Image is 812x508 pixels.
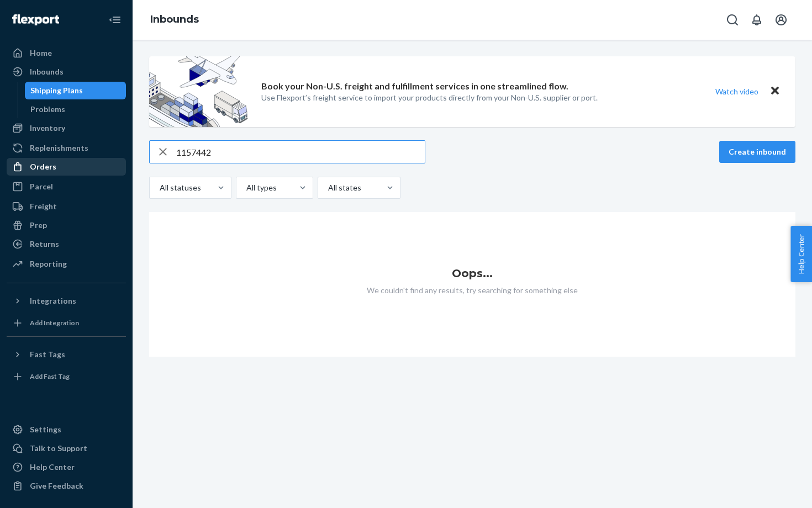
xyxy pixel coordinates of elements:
input: Search inbounds by name, destination, msku... [176,141,425,163]
div: Freight [30,201,57,212]
button: Fast Tags [7,346,126,363]
input: All statuses [159,182,160,193]
input: All types [245,182,246,193]
a: Prep [7,216,126,234]
a: Orders [7,158,126,176]
a: Reporting [7,255,126,273]
a: Inbounds [7,63,126,81]
h1: Oops... [149,267,795,279]
a: Returns [7,235,126,253]
a: Add Integration [7,314,126,332]
div: Give Feedback [30,480,83,491]
div: Home [30,47,52,59]
a: Home [7,44,126,62]
button: Give Feedback [7,477,126,495]
div: Settings [30,424,61,435]
div: Help Center [30,462,75,473]
div: Inventory [30,123,65,134]
div: Reporting [30,258,67,269]
div: Orders [30,161,56,172]
a: Settings [7,421,126,438]
a: Freight [7,198,126,215]
div: Problems [30,104,65,115]
button: Integrations [7,292,126,310]
a: Add Fast Tag [7,368,126,385]
button: Watch video [708,83,766,99]
div: Shipping Plans [30,85,83,96]
ol: breadcrumbs [141,4,208,36]
div: Prep [30,220,47,231]
a: Inventory [7,119,126,137]
a: Replenishments [7,139,126,157]
div: Add Fast Tag [30,372,70,381]
button: Close Navigation [104,9,126,31]
button: Create inbound [719,141,795,163]
img: Flexport logo [12,14,59,25]
a: Parcel [7,178,126,195]
button: Close [768,83,782,99]
div: Parcel [30,181,53,192]
p: We couldn't find any results, try searching for something else [149,285,795,296]
button: Open Search Box [721,9,744,31]
div: Add Integration [30,318,79,327]
p: Use Flexport’s freight service to import your products directly from your Non-U.S. supplier or port. [261,92,598,103]
button: Open notifications [746,9,768,31]
a: Inbounds [150,13,199,25]
div: Inbounds [30,66,64,77]
a: Shipping Plans [25,82,126,99]
div: Integrations [30,295,76,306]
button: Help Center [790,226,812,282]
div: Talk to Support [30,443,87,454]
button: Open account menu [770,9,792,31]
a: Help Center [7,458,126,476]
input: All states [327,182,328,193]
a: Talk to Support [7,440,126,457]
div: Fast Tags [30,349,65,360]
div: Replenishments [30,142,88,154]
p: Book your Non-U.S. freight and fulfillment services in one streamlined flow. [261,80,568,93]
a: Problems [25,100,126,118]
div: Returns [30,239,59,250]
